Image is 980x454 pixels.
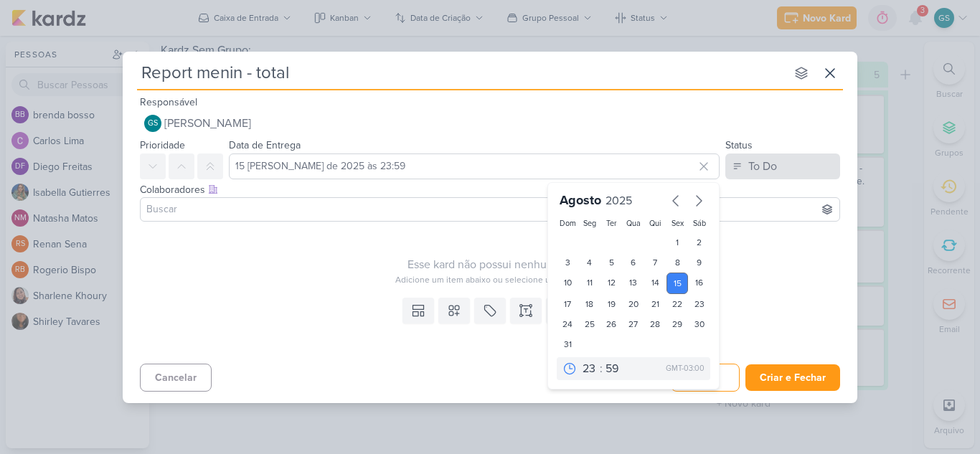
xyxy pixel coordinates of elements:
[644,294,666,314] div: 21
[600,273,623,294] div: 12
[579,252,601,273] div: 4
[644,252,666,273] div: 7
[623,314,645,334] div: 27
[666,314,689,334] div: 29
[626,218,642,230] div: Qua
[644,273,666,294] div: 14
[644,314,666,334] div: 28
[623,273,645,294] div: 13
[606,194,632,208] span: 2025
[600,314,623,334] div: 26
[725,153,840,179] button: To Do
[666,273,689,294] div: 15
[688,232,710,252] div: 2
[623,294,645,314] div: 20
[229,153,720,179] input: Select a date
[229,139,301,151] label: Data de Entrega
[666,363,705,374] div: GMT-03:00
[666,294,689,314] div: 22
[725,139,753,151] label: Status
[140,182,840,197] div: Colaboradores
[623,252,645,273] div: 6
[600,360,603,377] div: :
[140,139,185,151] label: Prioridade
[140,96,197,108] label: Responsável
[557,314,579,334] div: 24
[748,158,777,175] div: To Do
[666,232,689,252] div: 1
[557,294,579,314] div: 17
[688,273,710,294] div: 16
[600,294,623,314] div: 19
[144,115,161,132] div: Guilherme Santos
[148,120,158,128] p: GS
[669,218,686,230] div: Sex
[137,60,786,86] input: Kard Sem Título
[579,273,601,294] div: 11
[560,192,601,208] span: Agosto
[579,314,601,334] div: 25
[140,256,849,273] div: Esse kard não possui nenhum item
[600,252,623,273] div: 5
[560,218,576,230] div: Dom
[140,273,849,286] div: Adicione um item abaixo ou selecione um template
[647,218,664,230] div: Qui
[140,110,840,136] button: GS [PERSON_NAME]
[579,294,601,314] div: 18
[688,294,710,314] div: 23
[745,364,840,391] button: Criar e Fechar
[557,334,579,354] div: 31
[688,252,710,273] div: 9
[691,218,707,230] div: Sáb
[140,364,212,392] button: Cancelar
[557,252,579,273] div: 3
[143,201,837,218] input: Buscar
[603,218,620,230] div: Ter
[666,252,689,273] div: 8
[557,273,579,294] div: 10
[688,314,710,334] div: 30
[164,115,251,132] span: [PERSON_NAME]
[582,218,598,230] div: Seg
